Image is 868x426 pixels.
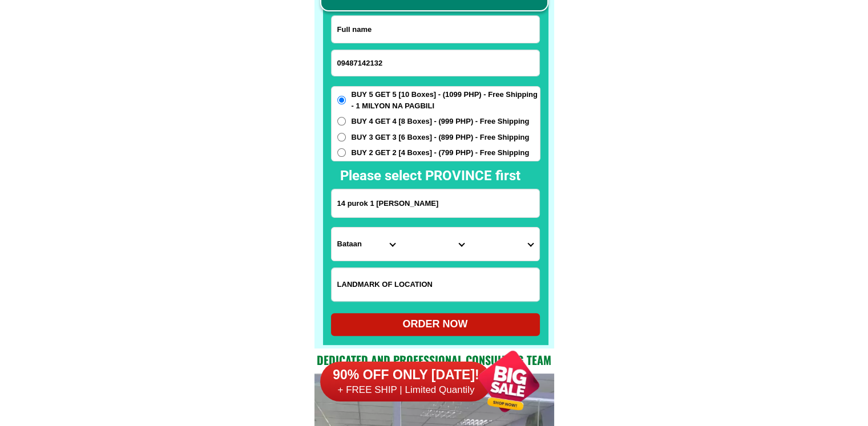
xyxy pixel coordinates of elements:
[320,367,491,384] h6: 90% OFF ONLY [DATE]!
[332,50,539,76] input: Input phone_number
[332,189,539,217] input: Input address
[337,148,346,157] input: BUY 2 GET 2 [4 Boxes] - (799 PHP) - Free Shipping
[352,132,530,143] span: BUY 3 GET 3 [6 Boxes] - (899 PHP) - Free Shipping
[352,116,530,127] span: BUY 4 GET 4 [8 Boxes] - (999 PHP) - Free Shipping
[314,351,554,368] h2: Dedicated and professional consulting team
[332,16,539,43] input: Input full_name
[470,228,539,261] select: Select commune
[332,268,539,301] input: Input LANDMARKOFLOCATION
[337,96,346,104] input: BUY 5 GET 5 [10 Boxes] - (1099 PHP) - Free Shipping - 1 MILYON NA PAGBILI
[401,228,470,261] select: Select district
[320,384,491,396] h6: + FREE SHIP | Limited Quantily
[337,133,346,141] input: BUY 3 GET 3 [6 Boxes] - (899 PHP) - Free Shipping
[332,228,401,261] select: Select province
[337,117,346,125] input: BUY 4 GET 4 [8 Boxes] - (999 PHP) - Free Shipping
[331,317,540,332] div: ORDER NOW
[352,89,540,111] span: BUY 5 GET 5 [10 Boxes] - (1099 PHP) - Free Shipping - 1 MILYON NA PAGBILI
[352,147,530,159] span: BUY 2 GET 2 [4 Boxes] - (799 PHP) - Free Shipping
[340,165,644,186] h2: Please select PROVINCE first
